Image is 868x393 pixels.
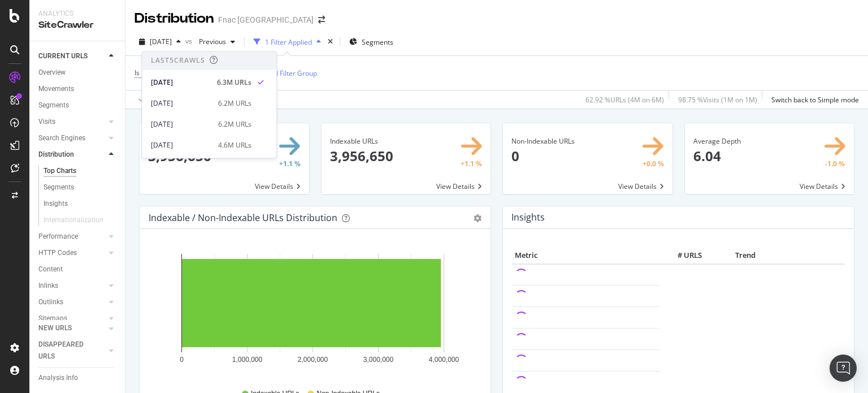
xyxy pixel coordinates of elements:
[134,9,214,28] div: Distribution
[149,247,477,378] svg: A chart.
[217,77,251,88] div: 6.3M URLs
[38,247,106,259] a: HTTP Codes
[345,33,398,51] button: Segments
[38,100,117,111] a: Segments
[38,264,63,275] div: Content
[38,247,77,259] div: HTTP Codes
[38,132,85,144] div: Search Engines
[151,119,211,129] div: [DATE]
[266,68,317,78] div: Add Filter Group
[38,296,63,308] div: Outlinks
[38,149,74,161] div: Distribution
[38,372,78,384] div: Analysis Info
[194,37,226,46] span: Previous
[149,212,337,223] div: Indexable / Non-Indexable URLs Distribution
[218,140,251,150] div: 4.6M URLs
[38,264,117,275] a: Content
[150,37,172,46] span: 2025 Sep. 30th
[38,50,88,62] div: CURRENT URLS
[265,37,312,47] div: 1 Filter Applied
[38,83,117,95] a: Movements
[429,356,459,364] text: 4,000,000
[250,66,317,80] button: Add Filter Group
[830,355,857,382] div: Open Intercom Messenger
[44,165,76,177] div: Top Charts
[44,214,103,226] div: Internationalization
[151,140,211,150] div: [DATE]
[38,322,72,334] div: NEW URLS
[38,149,106,161] a: Distribution
[44,198,68,210] div: Insights
[44,182,117,193] a: Segments
[185,36,194,46] span: vs
[151,56,205,66] div: Last 5 Crawls
[38,50,106,62] a: CURRENT URLS
[38,339,106,362] a: DISAPPEARED URLS
[38,372,117,384] a: Analysis Info
[151,98,211,109] div: [DATE]
[44,182,74,193] div: Segments
[194,33,240,51] button: Previous
[325,36,335,47] div: times
[38,313,67,325] div: Sitemaps
[38,9,116,19] div: Analytics
[218,119,251,129] div: 6.2M URLs
[38,231,106,243] a: Performance
[38,313,106,325] a: Sitemaps
[218,98,251,109] div: 6.2M URLs
[705,247,785,264] th: Trend
[134,68,172,77] span: Is Indexable
[659,247,705,264] th: # URLS
[151,77,210,88] div: [DATE]
[180,356,184,364] text: 0
[474,214,481,222] div: gear
[362,37,393,47] span: Segments
[363,356,394,364] text: 3,000,000
[38,67,117,79] a: Overview
[678,95,757,105] div: 98.75 % Visits ( 1M on 1M )
[44,214,115,226] a: Internationalization
[38,280,106,292] a: Inlinks
[44,165,117,177] a: Top Charts
[298,356,328,364] text: 2,000,000
[771,95,859,105] div: Switch back to Simple mode
[38,116,106,128] a: Visits
[38,100,69,111] div: Segments
[44,198,117,210] a: Insights
[38,67,66,79] div: Overview
[38,231,78,243] div: Performance
[38,19,116,32] div: SiteCrawler
[249,33,325,51] button: 1 Filter Applied
[38,83,74,95] div: Movements
[38,339,96,362] div: DISAPPEARED URLS
[38,280,58,292] div: Inlinks
[38,132,106,144] a: Search Engines
[318,16,325,24] div: arrow-right-arrow-left
[767,90,859,109] button: Switch back to Simple mode
[232,356,263,364] text: 1,000,000
[38,322,106,334] a: NEW URLS
[218,14,314,25] div: Fnac [GEOGRAPHIC_DATA]
[134,90,167,109] button: Apply
[134,33,185,51] button: [DATE]
[38,116,55,128] div: Visits
[511,210,545,225] h4: Insights
[585,95,664,105] div: 62.92 % URLs ( 4M on 6M )
[512,247,659,264] th: Metric
[38,296,106,308] a: Outlinks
